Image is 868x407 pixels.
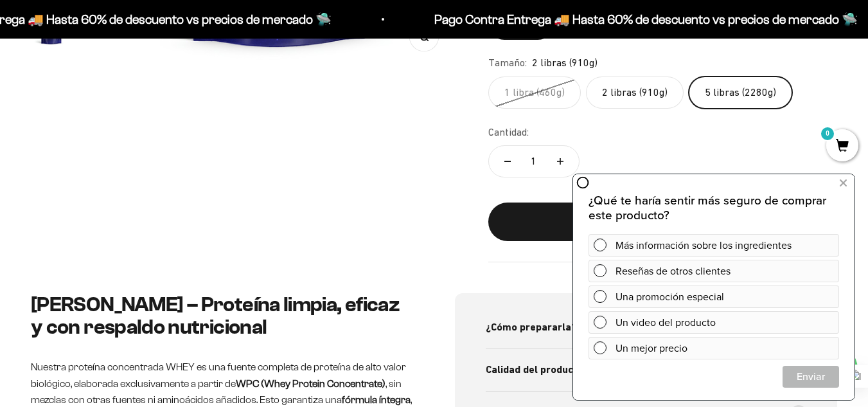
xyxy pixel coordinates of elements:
mark: 0 [820,126,835,141]
span: Calidad del producto [486,361,583,378]
h2: [PERSON_NAME] – Proteína limpia, eficaz y con respaldo nutricional [31,293,414,338]
button: Añadir al carrito [488,203,837,241]
summary: Calidad del producto [486,348,807,391]
legend: Tamaño: [488,55,527,71]
p: Pago Contra Entrega 🚚 Hasta 60% de descuento vs precios de mercado 🛸 [432,9,856,30]
div: Añadir al carrito [514,213,811,230]
a: 0 [826,140,858,154]
span: 2 libras (910g) [532,55,598,71]
label: Cantidad: [488,124,529,141]
strong: WPC (Whey Protein Concentrate) [236,378,385,389]
span: ¿Cómo prepararla? [486,319,576,336]
iframe: zigpoll-iframe [573,173,855,400]
button: Reducir cantidad [489,146,526,177]
button: Aumentar cantidad [542,146,579,177]
strong: fórmula íntegra [342,394,411,405]
summary: ¿Cómo prepararla? [486,306,807,348]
